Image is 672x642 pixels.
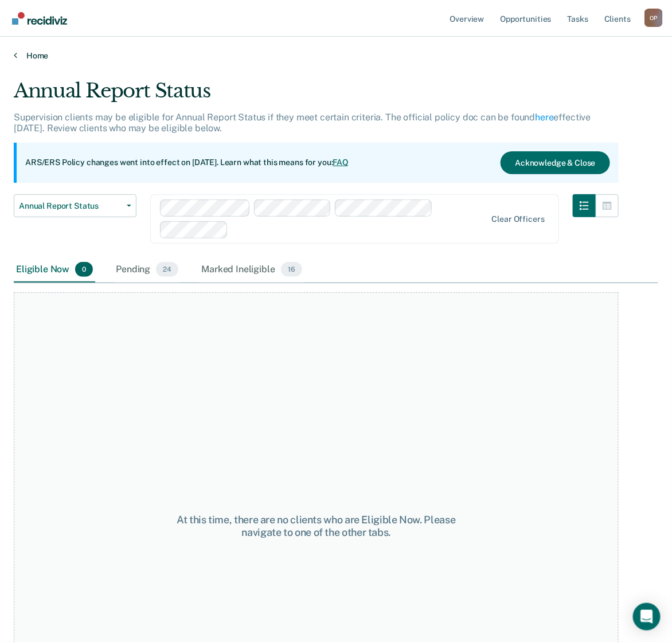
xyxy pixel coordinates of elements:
a: Home [14,50,658,61]
img: Recidiviz [12,12,67,25]
button: Acknowledge & Close [501,151,610,174]
p: ARS/ERS Policy changes went into effect on [DATE]. Learn what this means for you: [25,157,349,169]
div: Clear officers [492,214,545,224]
span: Annual Report Status [19,201,122,211]
div: Marked Ineligible16 [199,257,304,283]
div: Pending24 [114,257,181,283]
div: Open Intercom Messenger [633,603,661,631]
a: here [536,112,554,123]
div: At this time, there are no clients who are Eligible Now. Please navigate to one of the other tabs. [165,514,467,538]
span: 16 [281,262,302,277]
div: Eligible Now0 [14,257,95,283]
button: Profile dropdown button [644,9,663,27]
p: Supervision clients may be eligible for Annual Report Status if they meet certain criteria. The o... [14,112,591,134]
div: O P [644,9,663,27]
span: 24 [156,262,178,277]
div: Annual Report Status [14,79,619,112]
a: FAQ [333,158,349,167]
button: Annual Report Status [14,194,136,217]
span: 0 [75,262,93,277]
